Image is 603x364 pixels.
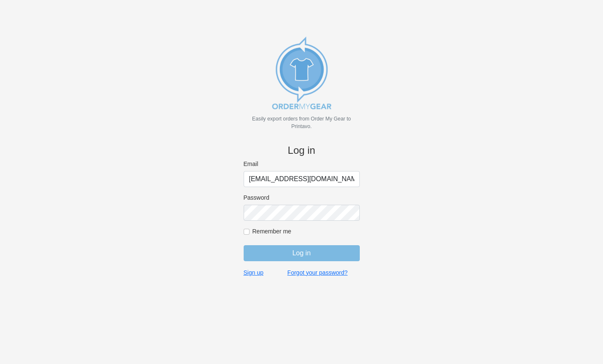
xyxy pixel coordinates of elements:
h4: Log in [244,145,360,157]
p: Easily export orders from Order My Gear to Printavo. [244,115,360,130]
a: Forgot your password? [287,269,348,276]
input: Log in [244,245,360,261]
label: Password [244,194,360,201]
label: Email [244,160,360,168]
img: new_omg_export_logo-652582c309f788888370c3373ec495a74b7b3fc93c8838f76510ecd25890bcc4.png [260,31,344,115]
a: Sign up [244,269,263,276]
label: Remember me [252,227,360,235]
